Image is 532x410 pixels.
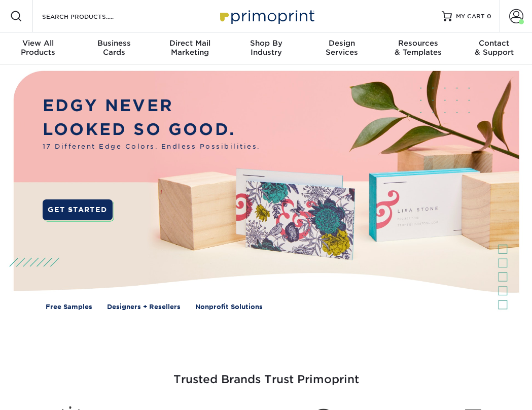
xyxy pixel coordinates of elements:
[304,39,380,57] div: Services
[76,32,152,65] a: BusinessCards
[152,32,228,65] a: Direct MailMarketing
[43,142,260,152] span: 17 Different Edge Colors. Endless Possibilities.
[43,94,260,118] p: EDGY NEVER
[107,302,181,312] a: Designers + Resellers
[43,199,113,220] a: GET STARTED
[46,302,92,312] a: Free Samples
[8,349,524,398] h3: Trusted Brands Trust Primoprint
[304,32,380,65] a: DesignServices
[76,39,152,48] span: Business
[43,118,260,142] p: LOOKED SO GOOD.
[152,39,228,48] span: Direct Mail
[304,39,380,48] span: Design
[456,12,485,21] span: MY CART
[228,32,304,65] a: Shop ByIndustry
[380,39,456,48] span: Resources
[216,5,317,27] img: Primoprint
[195,302,263,312] a: Nonprofit Solutions
[41,10,140,22] input: SEARCH PRODUCTS.....
[228,39,304,57] div: Industry
[487,13,491,20] span: 0
[152,39,228,57] div: Marketing
[456,39,532,48] span: Contact
[380,39,456,57] div: & Templates
[228,39,304,48] span: Shop By
[456,39,532,57] div: & Support
[456,32,532,65] a: Contact& Support
[76,39,152,57] div: Cards
[380,32,456,65] a: Resources& Templates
